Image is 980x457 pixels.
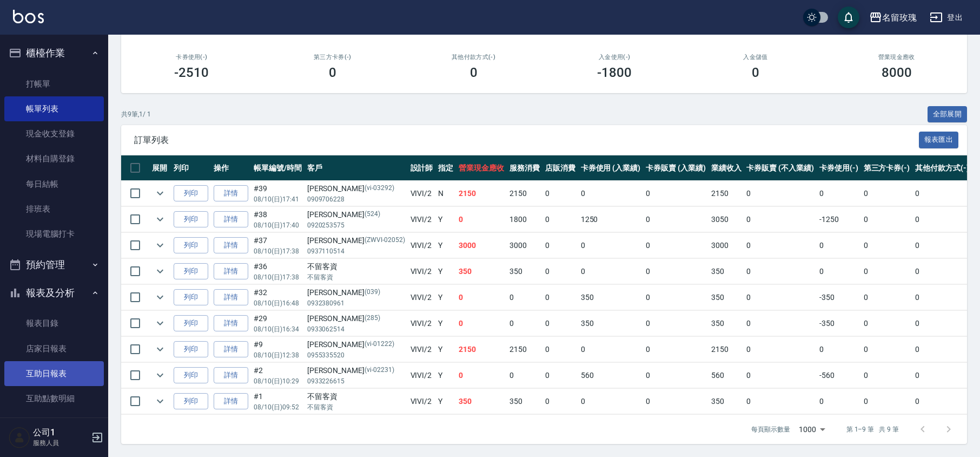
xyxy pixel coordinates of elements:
[408,285,436,310] td: VIVI /2
[817,155,861,181] th: 卡券使用(-)
[251,285,304,310] td: #32
[578,363,644,388] td: 560
[643,389,708,414] td: 0
[435,155,456,181] th: 指定
[174,393,208,410] button: 列印
[578,155,644,181] th: 卡券使用 (入業績)
[507,389,542,414] td: 350
[254,220,302,230] p: 08/10 (日) 17:40
[307,339,405,350] div: [PERSON_NAME]
[597,65,632,80] h3: -1800
[307,365,405,376] div: [PERSON_NAME]
[254,324,302,334] p: 08/10 (日) 16:34
[839,54,954,61] h2: 營業現金應收
[214,263,248,280] a: 詳情
[643,311,708,336] td: 0
[817,181,861,206] td: 0
[365,339,394,350] p: (vi-01222)
[435,285,456,310] td: Y
[542,285,578,310] td: 0
[912,285,972,310] td: 0
[4,96,104,121] a: 帳單列表
[912,389,972,414] td: 0
[744,337,816,362] td: 0
[542,155,578,181] th: 店販消費
[408,311,436,336] td: VIVI /2
[4,71,104,96] a: 打帳單
[507,363,542,388] td: 0
[307,298,405,308] p: 0932380961
[4,411,104,436] a: 設計師日報表
[365,235,405,246] p: (ZWVI-02052)
[307,235,405,246] div: [PERSON_NAME]
[251,233,304,258] td: #37
[174,237,208,254] button: 列印
[861,233,913,258] td: 0
[174,367,208,384] button: 列印
[4,221,104,246] a: 現場電腦打卡
[817,259,861,284] td: 0
[744,259,816,284] td: 0
[4,172,104,197] a: 每日結帳
[861,311,913,336] td: 0
[214,367,248,384] a: 詳情
[817,233,861,258] td: 0
[578,233,644,258] td: 0
[817,363,861,388] td: -560
[912,311,972,336] td: 0
[507,311,542,336] td: 0
[557,54,672,61] h2: 入金使用(-)
[174,315,208,332] button: 列印
[817,389,861,414] td: 0
[435,389,456,414] td: Y
[254,298,302,308] p: 08/10 (日) 16:48
[708,155,744,181] th: 業績收入
[643,363,708,388] td: 0
[251,337,304,362] td: #9
[307,324,405,334] p: 0933062514
[643,155,708,181] th: 卡券販賣 (入業績)
[251,389,304,414] td: #1
[307,220,405,230] p: 0920253575
[507,181,542,206] td: 2150
[708,311,744,336] td: 350
[507,233,542,258] td: 3000
[251,311,304,336] td: #29
[307,183,405,194] div: [PERSON_NAME]
[698,54,813,61] h2: 入金儲值
[174,341,208,358] button: 列印
[254,246,302,256] p: 08/10 (日) 17:38
[214,315,248,332] a: 詳情
[928,106,968,123] button: 全部展開
[254,350,302,360] p: 08/10 (日) 12:38
[507,155,542,181] th: 服務消費
[507,259,542,284] td: 350
[542,259,578,284] td: 0
[251,207,304,232] td: #38
[33,427,88,438] h5: 公司1
[578,285,644,310] td: 350
[643,337,708,362] td: 0
[408,259,436,284] td: VIVI /2
[456,363,507,388] td: 0
[152,185,168,201] button: expand row
[912,181,972,206] td: 0
[817,207,861,232] td: -1250
[174,185,208,202] button: 列印
[214,185,248,202] a: 詳情
[578,311,644,336] td: 350
[408,155,436,181] th: 設計師
[435,311,456,336] td: Y
[214,211,248,228] a: 詳情
[4,311,104,336] a: 報表目錄
[456,337,507,362] td: 2150
[919,134,959,145] a: 報表匯出
[751,425,790,434] p: 每頁顯示數量
[578,389,644,414] td: 0
[251,155,304,181] th: 帳單編號/時間
[912,207,972,232] td: 0
[507,207,542,232] td: 1800
[861,259,913,284] td: 0
[254,402,302,412] p: 08/10 (日) 09:52
[456,389,507,414] td: 350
